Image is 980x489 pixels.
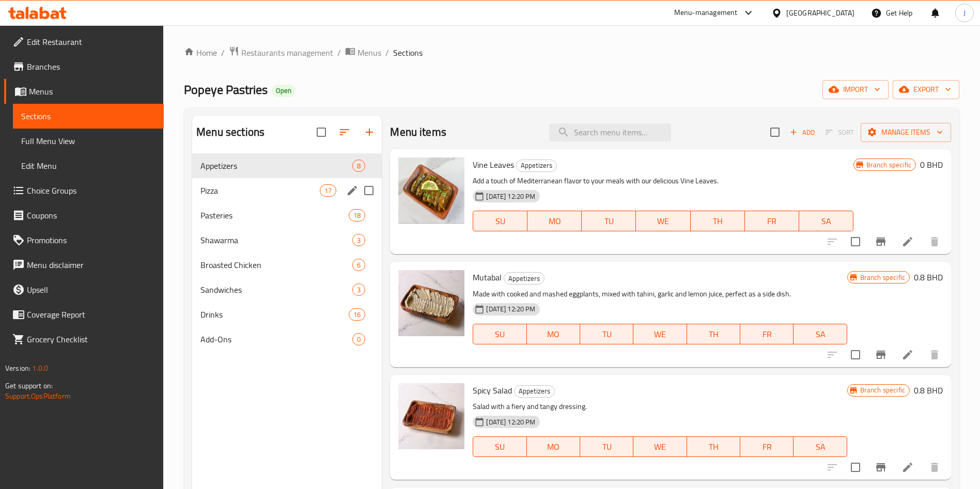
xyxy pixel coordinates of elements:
span: FR [744,439,789,454]
a: Menus [345,46,381,59]
span: Appetizers [517,160,556,171]
span: SU [477,214,523,229]
span: SU [477,439,522,454]
button: SU [473,324,526,344]
li: / [385,46,389,59]
a: Menu disclaimer [4,253,164,277]
span: Appetizers [504,273,544,285]
li: / [221,46,225,59]
span: 6 [353,260,365,270]
div: Menu-management [674,7,738,19]
span: Choice Groups [27,184,155,197]
span: Appetizers [515,385,554,397]
button: TU [580,324,633,344]
button: FR [740,436,794,457]
button: edit [345,183,360,198]
span: Select to update [845,344,866,366]
span: Drinks [200,308,349,321]
span: Shawarma [200,234,352,246]
h2: Menu items [390,124,446,140]
button: Add section [357,120,382,145]
button: Branch-specific-item [868,229,893,254]
button: FR [740,324,794,344]
span: 18 [349,211,365,220]
span: SA [798,327,843,342]
span: TU [584,439,629,454]
button: TH [687,436,740,457]
p: Add a touch of Mediterranean flavor to your meals with our delicious Vine Leaves. [473,175,853,187]
span: Coupons [27,209,155,222]
span: Open [272,86,295,95]
span: Pizza [200,184,320,197]
span: Branch specific [856,273,909,282]
span: TU [586,214,632,229]
div: Appetizers [516,160,557,172]
button: TU [580,436,633,457]
span: Select section first [819,124,861,140]
span: SA [803,214,849,229]
span: Coverage Report [27,308,155,321]
div: items [352,259,365,271]
a: Menus [4,79,164,104]
div: Open [272,85,295,97]
span: Select to update [845,231,866,253]
span: Sort sections [332,120,357,145]
button: delete [922,229,947,254]
li: / [337,46,341,59]
span: 8 [353,161,365,171]
span: Promotions [27,234,155,246]
span: MO [532,214,578,229]
a: Home [184,46,217,59]
button: Branch-specific-item [868,342,893,367]
button: WE [633,324,687,344]
div: Add-Ons0 [192,327,382,352]
span: WE [640,214,686,229]
div: items [349,308,365,321]
span: Add [788,127,816,138]
span: Pasteries [200,209,349,222]
a: Edit menu item [901,461,914,474]
div: Broasted Chicken6 [192,253,382,277]
div: items [352,283,365,296]
button: SU [473,436,526,457]
a: Edit Menu [13,153,164,178]
span: Get support on: [5,379,53,392]
span: [DATE] 12:20 PM [482,417,539,427]
nav: breadcrumb [184,46,959,59]
span: Popeye Pastries [184,78,268,101]
span: Branch specific [862,160,915,170]
span: Menus [357,46,381,59]
button: TH [687,324,740,344]
div: Sandwiches3 [192,277,382,302]
span: WE [637,327,682,342]
div: Drinks16 [192,302,382,327]
span: Appetizers [200,160,352,172]
h6: 0.8 BHD [914,383,943,398]
button: SA [794,436,847,457]
button: SA [794,324,847,344]
button: MO [527,211,582,231]
a: Coupons [4,203,164,228]
span: Restaurants management [241,46,333,59]
a: Coverage Report [4,302,164,327]
h2: Menu sections [196,124,265,140]
span: SU [477,327,522,342]
span: Add item [786,124,819,140]
span: J [963,7,966,19]
span: Vine Leaves [473,157,514,172]
span: 17 [320,186,336,196]
p: Salad with a fiery and tangy dressing. [473,400,847,413]
img: Mutabal [398,270,464,336]
button: SA [799,211,853,231]
div: items [320,184,336,197]
a: Sections [13,104,164,129]
span: Add-Ons [200,333,352,345]
span: Full Menu View [21,135,155,147]
div: [GEOGRAPHIC_DATA] [786,7,854,19]
span: Sandwiches [200,283,352,296]
nav: Menu sections [192,149,382,356]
